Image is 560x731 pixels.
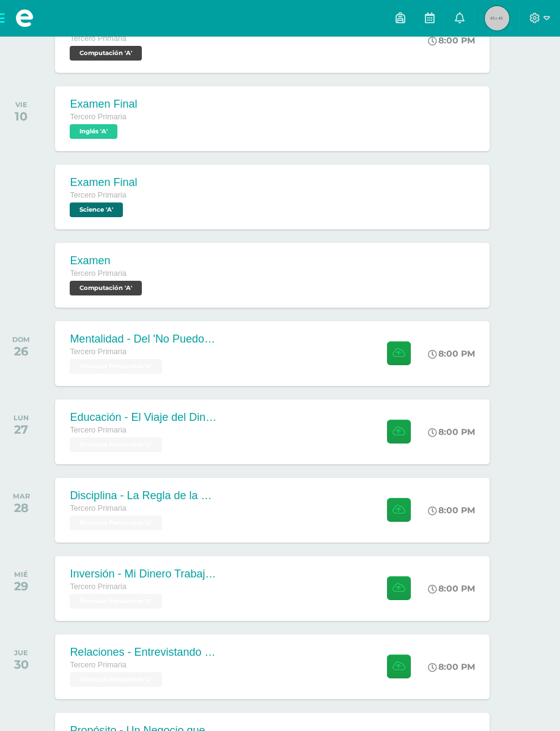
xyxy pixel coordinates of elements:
div: Examen Final [70,98,137,111]
span: Finanzas Personales 'U' [70,437,162,452]
div: 8:00 PM [428,505,475,516]
div: Examen [70,254,145,267]
span: Tercero Primaria [70,426,126,434]
span: Finanzas Personales 'U' [70,594,162,609]
img: 45x45 [485,6,509,31]
div: 8:00 PM [428,426,475,437]
div: Educación - El Viaje del Dinero [70,411,216,424]
div: Examen Final [70,176,137,189]
span: Tercero Primaria [70,113,126,121]
div: 8:00 PM [428,35,475,46]
span: Tercero Primaria [70,269,126,278]
div: Disciplina - La Regla de la Moneda [PERSON_NAME] [70,489,216,502]
div: 27 [13,422,29,437]
span: Tercero Primaria [70,661,126,669]
div: 29 [14,579,28,593]
div: 26 [12,344,30,358]
div: VIE [15,100,28,109]
div: 28 [13,500,30,515]
span: Tercero Primaria [70,504,126,513]
div: 30 [14,657,29,672]
div: MIÉ [14,570,28,579]
div: 8:00 PM [428,348,475,359]
span: Science 'A' [70,202,123,217]
div: Relaciones - Entrevistando a un Héroe [70,646,216,659]
span: Inglés 'A' [70,124,117,139]
span: Finanzas Personales 'U' [70,359,162,374]
div: DOM [12,335,30,344]
div: Inversión - Mi Dinero Trabajador [70,568,216,581]
span: Tercero Primaria [70,34,126,43]
div: MAR [13,492,30,500]
span: Computación 'A' [70,46,142,61]
span: Finanzas Personales 'U' [70,672,162,687]
div: 8:00 PM [428,583,475,594]
span: Tercero Primaria [70,582,126,591]
div: LUN [13,414,29,422]
div: 10 [15,109,28,124]
span: Tercero Primaria [70,191,126,199]
span: Finanzas Personales 'U' [70,516,162,530]
span: Computación 'A' [70,281,142,295]
div: Mentalidad - Del 'No Puedo' al '¿Cómo Puedo?' [70,333,216,346]
div: JUE [14,648,29,657]
div: 8:00 PM [428,661,475,672]
span: Tercero Primaria [70,347,126,356]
